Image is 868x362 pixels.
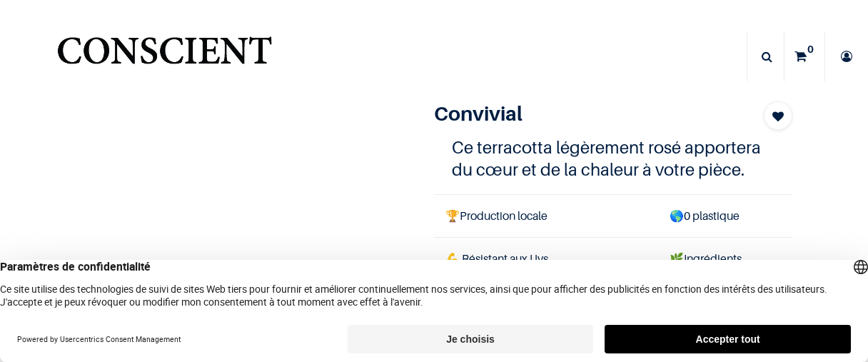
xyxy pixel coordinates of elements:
span: 🏆 [445,208,460,223]
span: 🌎 [670,208,684,223]
a: 0 [784,31,824,81]
a: Logo of Conscient [54,29,275,85]
h4: Ce terracotta légèrement rosé apportera du cœur et de la chaleur à votre pièce. [452,136,774,181]
span: Add to wishlist [772,108,784,125]
td: Ingrédients naturels [658,237,792,299]
img: Conscient [54,29,275,85]
button: Add to wishlist [764,101,792,130]
td: Production locale [434,194,658,237]
h1: Convivial [434,101,739,126]
span: 🌿 [670,251,684,266]
span: 💪 Résistant aux Uvs [445,251,548,266]
sup: 0 [804,42,817,56]
td: 0 plastique [658,194,792,237]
